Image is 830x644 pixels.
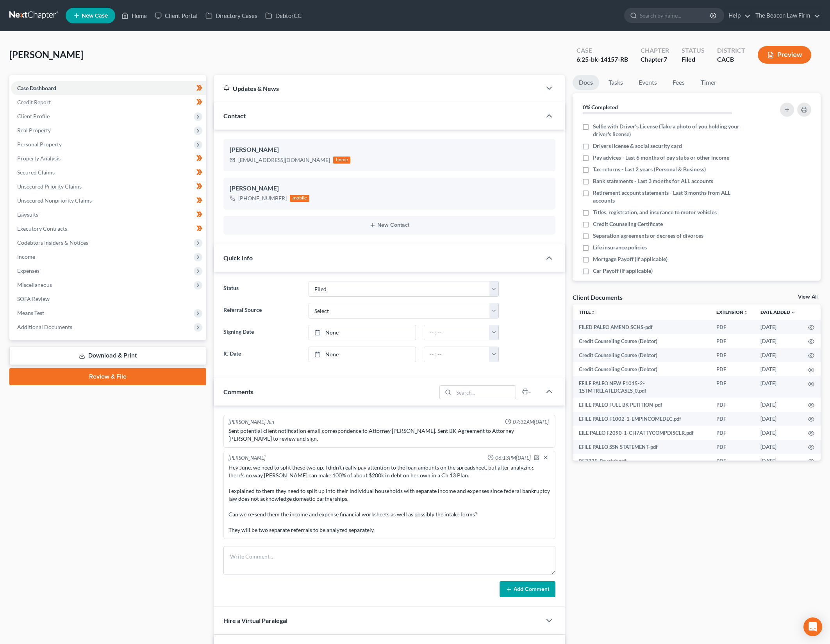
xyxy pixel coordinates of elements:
input: Search by name... [640,8,711,23]
td: [DATE] [754,334,802,348]
span: Pay advices - Last 6 months of pay stubs or other income [593,154,729,162]
span: Unsecured Priority Claims [17,183,82,190]
a: Secured Claims [11,165,206,180]
td: PDF [710,440,754,454]
span: Real Property [17,127,51,133]
div: [PERSON_NAME] Jun [228,418,274,426]
div: Updates & News [223,84,532,93]
div: [PERSON_NAME] [230,184,549,193]
div: [PHONE_NUMBER] [238,194,287,202]
span: Comments [223,388,253,395]
div: [EMAIL_ADDRESS][DOMAIN_NAME] [238,156,330,164]
a: Download & Print [9,347,206,365]
span: Property Analysis [17,155,61,162]
td: PDF [710,426,754,440]
input: -- : -- [424,325,489,340]
button: New Contact [230,222,549,228]
a: Review & File [9,368,206,385]
button: Preview [758,46,811,64]
a: View All [798,294,818,300]
span: Secured Claims [17,169,55,176]
div: District [717,46,745,55]
span: New Case [82,13,108,19]
span: 07:32AM[DATE] [513,418,549,426]
div: Filed [682,55,705,64]
a: Events [632,75,663,90]
a: Credit Report [11,95,206,109]
td: EFILE PALEO FULL BK PETITION-pdf [573,398,710,412]
div: Status [682,46,705,55]
td: PDF [710,454,754,468]
td: [DATE] [754,348,802,362]
a: Fees [666,75,691,90]
span: Drivers license & social security card [593,142,682,150]
td: FILED PALEO AMEND SCHS-pdf [573,320,710,334]
a: Help [725,9,751,23]
td: PDF [710,398,754,412]
label: Signing Date [220,325,304,340]
div: home [333,157,350,164]
td: PDF [710,348,754,362]
label: IC Date [220,347,304,362]
span: Credit Report [17,99,51,105]
a: Titleunfold_more [579,309,596,315]
td: Credit Counseling Course (Debtor) [573,362,710,376]
td: [DATE] [754,412,802,426]
td: PDF [710,362,754,376]
span: [PERSON_NAME] [9,49,83,60]
span: Titles, registration, and insurance to motor vehicles [593,208,717,216]
div: Sent potential client notification email correspondence to Attorney [PERSON_NAME]. Sent BK Agreem... [228,427,550,443]
a: DebtorCC [261,9,305,23]
td: EFILE PALEO SSN STATEMENT-pdf [573,440,710,454]
span: Miscellaneous [17,281,52,288]
a: Unsecured Nonpriority Claims [11,194,206,208]
div: Chapter [641,46,669,55]
span: Additional Documents [17,324,72,330]
a: Executory Contracts [11,222,206,236]
a: Case Dashboard [11,81,206,95]
span: Quick Info [223,254,253,262]
a: Lawsuits [11,208,206,222]
span: Unsecured Nonpriority Claims [17,197,92,204]
a: SOFA Review [11,292,206,306]
div: mobile [290,195,309,202]
a: Tasks [602,75,629,90]
td: [DATE] [754,454,802,468]
td: [DATE] [754,376,802,398]
span: 06:13PM[DATE] [495,454,531,462]
input: -- : -- [424,347,489,362]
a: None [309,347,416,362]
td: EFILE PALEO NEW F1015-2-1STMTRELATEDCASES_0.pdf [573,376,710,398]
button: Add Comment [500,581,555,598]
span: Expenses [17,267,39,274]
a: Home [118,9,151,23]
a: None [309,325,416,340]
a: The Beacon Law Firm [751,9,820,23]
span: Car Payoff (if applicable) [593,267,653,275]
a: Property Analysis [11,151,206,165]
span: Separation agreements or decrees of divorces [593,232,703,240]
a: Client Portal [151,9,202,23]
span: Income [17,253,35,260]
td: [DATE] [754,426,802,440]
div: Hey June, we need to split these two up. I didn't really pay attention to the loan amounts on the... [228,464,550,534]
span: Case Dashboard [17,85,56,91]
div: [PERSON_NAME] [228,454,266,462]
span: Hire a Virtual Paralegal [223,617,287,624]
td: PDF [710,376,754,398]
div: Case [577,46,628,55]
span: Tax returns - Last 2 years (Personal & Business) [593,165,706,173]
a: Date Added expand_more [760,309,796,315]
div: CACB [717,55,745,64]
td: [DATE] [754,362,802,376]
div: [PERSON_NAME] [230,145,549,155]
td: EFILE PALEO F1002-1-EMPINCOMEDEC.pdf [573,412,710,426]
td: PDF [710,412,754,426]
td: PDF [710,320,754,334]
span: Lawsuits [17,211,38,218]
input: Search... [453,386,516,399]
td: Credit Counseling Course (Debtor) [573,348,710,362]
div: Chapter [641,55,669,64]
td: PDF [710,334,754,348]
span: Executory Contracts [17,225,67,232]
